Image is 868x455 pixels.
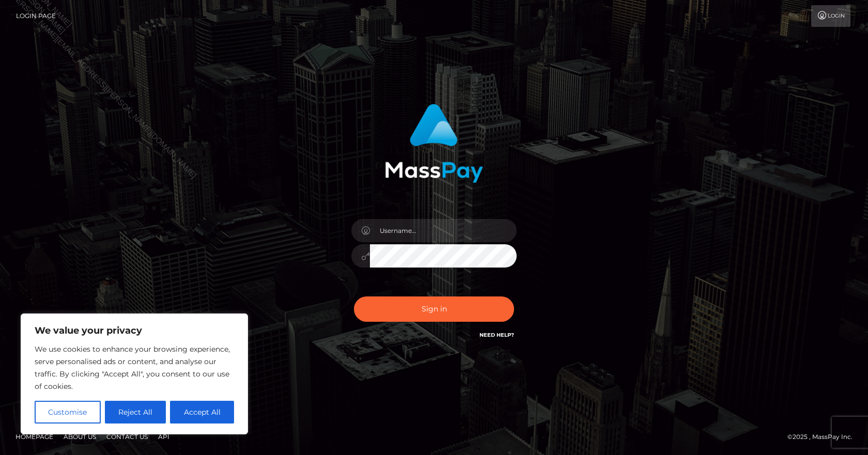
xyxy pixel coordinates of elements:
p: We use cookies to enhance your browsing experience, serve personalised ads or content, and analys... [35,343,234,393]
p: We value your privacy [35,324,234,337]
a: Login Page [16,5,56,27]
div: © 2025 , MassPay Inc. [787,431,860,443]
a: About Us [59,429,100,445]
a: Need Help? [479,332,514,338]
button: Sign in [354,296,514,322]
input: Username... [370,219,517,242]
div: We value your privacy [21,313,248,434]
a: Contact Us [102,429,152,445]
button: Reject All [105,401,166,423]
a: Homepage [11,429,57,445]
button: Accept All [170,401,234,423]
button: Customise [35,401,101,423]
a: API [154,429,174,445]
img: MassPay Login [385,104,483,183]
a: Login [811,5,850,27]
